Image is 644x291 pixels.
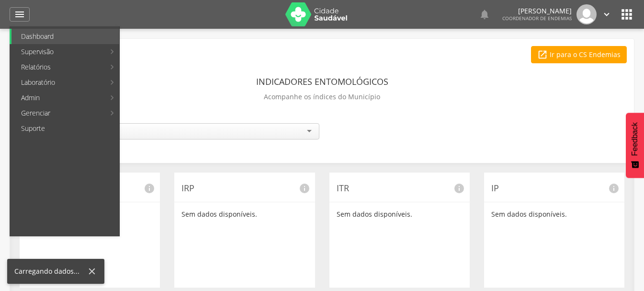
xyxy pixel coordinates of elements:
i:  [601,9,612,20]
a:  [601,4,612,24]
i:  [14,9,25,20]
i:  [537,49,548,60]
button: Feedback - Mostrar pesquisa [626,113,644,178]
p: Sem dados disponíveis. [337,210,463,219]
div: Carregando dados... [14,267,87,276]
a: Suporte [11,121,119,136]
p: Sem dados disponíveis. [491,210,617,219]
a:  [479,4,490,24]
header: Indicadores Entomológicos [256,73,388,90]
a: Laboratório [11,75,105,90]
p: ITR [337,182,463,195]
i:  [479,9,490,20]
a: Ir para o CS Endemias [531,46,627,63]
i: info [453,183,465,194]
p: Sem dados disponíveis. [181,210,307,219]
p: Acompanhe os índices do Município [264,90,380,104]
i: info [608,183,620,194]
span: Coordenador de Endemias [502,15,572,22]
a: Dashboard [11,29,119,44]
p: [PERSON_NAME] [502,8,572,14]
i: info [299,183,310,194]
p: IRP [181,182,307,195]
a: Relatórios [11,59,105,75]
a: Gerenciar [11,105,105,121]
a: Admin [11,90,105,105]
i: info [144,183,155,194]
span: Feedback [631,122,639,156]
i:  [619,7,634,22]
p: IP [491,182,617,195]
a: Supervisão [11,44,105,59]
a:  [10,7,30,22]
